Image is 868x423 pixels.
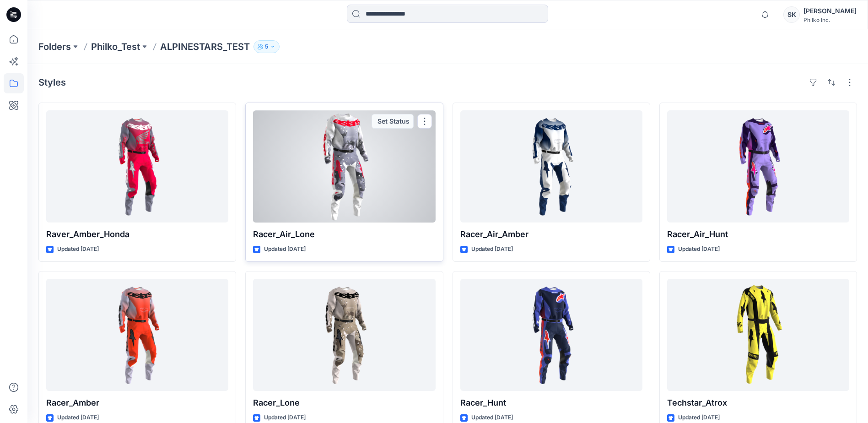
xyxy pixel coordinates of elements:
[460,396,642,409] p: Racer_Hunt
[160,40,250,53] p: ALPINESTARS_TEST
[667,279,849,391] a: Techstar_Atrox
[667,396,849,409] p: Techstar_Atrox
[46,396,228,409] p: Racer_Amber
[667,228,849,241] p: Racer_Air_Hunt
[471,244,513,254] p: Updated [DATE]
[471,413,513,423] p: Updated [DATE]
[460,228,642,241] p: Racer_Air_Amber
[46,228,228,241] p: Raver_Amber_Honda
[265,42,268,52] p: 5
[253,396,435,409] p: Racer_Lone
[38,40,71,53] a: Folders
[57,413,99,423] p: Updated [DATE]
[460,110,642,222] a: Racer_Air_Amber
[91,40,140,53] a: Philko_Test
[253,228,435,241] p: Racer_Air_Lone
[38,77,66,88] h4: Styles
[678,244,720,254] p: Updated [DATE]
[667,110,849,222] a: Racer_Air_Hunt
[264,244,306,254] p: Updated [DATE]
[46,110,228,222] a: Raver_Amber_Honda
[803,5,857,16] div: [PERSON_NAME]
[678,413,720,423] p: Updated [DATE]
[253,40,280,53] button: 5
[783,6,800,23] div: SK
[57,244,99,254] p: Updated [DATE]
[253,110,435,222] a: Racer_Air_Lone
[253,279,435,391] a: Racer_Lone
[803,16,857,23] div: Philko Inc.
[460,279,642,391] a: Racer_Hunt
[46,279,228,391] a: Racer_Amber
[264,413,306,423] p: Updated [DATE]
